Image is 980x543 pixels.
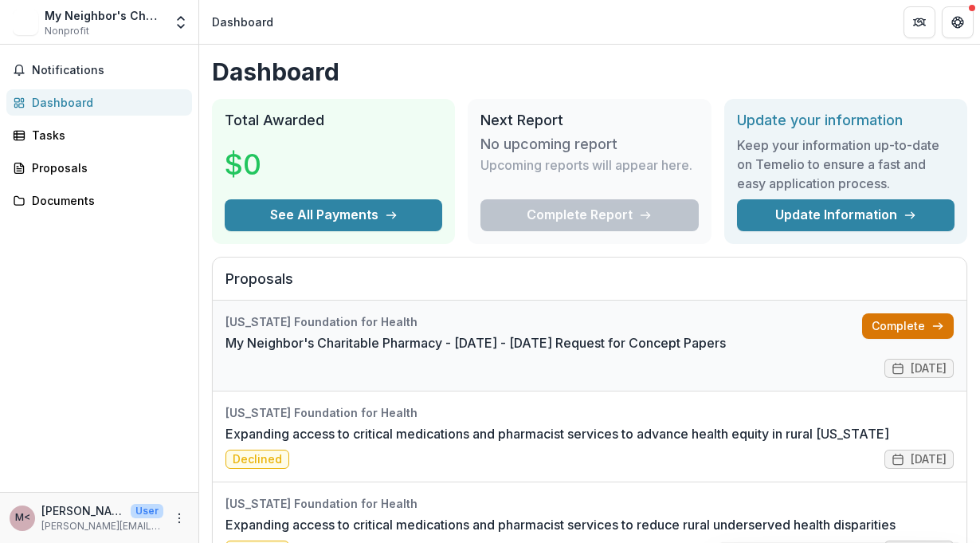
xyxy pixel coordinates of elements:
p: [PERSON_NAME] <[PERSON_NAME][EMAIL_ADDRESS][DOMAIN_NAME]> [41,502,124,519]
div: Dashboard [212,14,273,30]
nav: breadcrumb [206,10,280,33]
button: Open entity switcher [170,6,192,38]
div: Michael Webb <michael.wwebb@yahoo.com> [15,513,30,523]
a: Expanding access to critical medications and pharmacist services to advance health equity in rura... [225,424,889,443]
a: Dashboard [6,89,192,116]
div: My Neighbor's Charitable Pharmacy [45,7,163,24]
a: Proposals [6,155,192,181]
span: Notifications [32,64,186,77]
button: Get Help [942,6,974,38]
a: Complete [862,313,954,339]
img: My Neighbor's Charitable Pharmacy [13,10,38,35]
h2: Proposals [225,270,954,301]
h3: Keep your information up-to-date on Temelio to ensure a fast and easy application process. [737,136,955,193]
a: Documents [6,187,192,214]
span: Nonprofit [45,24,89,38]
button: Notifications [6,57,192,83]
div: Proposals [32,159,179,176]
h3: $0 [225,143,344,186]
h1: Dashboard [212,57,967,86]
h3: No upcoming report [480,136,617,153]
button: More [170,509,189,528]
div: Dashboard [32,94,179,111]
button: Partners [904,6,935,38]
h2: Next Report [480,112,698,129]
h2: Total Awarded [225,112,442,129]
div: Documents [32,192,179,209]
a: Expanding access to critical medications and pharmacist services to reduce rural underserved heal... [225,515,896,534]
button: See All Payments [225,199,442,231]
p: Upcoming reports will appear here. [480,155,692,175]
p: [PERSON_NAME][EMAIL_ADDRESS][DOMAIN_NAME] [41,519,163,533]
a: My Neighbor's Charitable Pharmacy - [DATE] - [DATE] Request for Concept Papers [225,333,726,352]
h2: Update your information [737,112,955,129]
a: Update Information [737,199,955,231]
p: User [131,504,163,518]
a: Tasks [6,122,192,148]
div: Tasks [32,127,179,144]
